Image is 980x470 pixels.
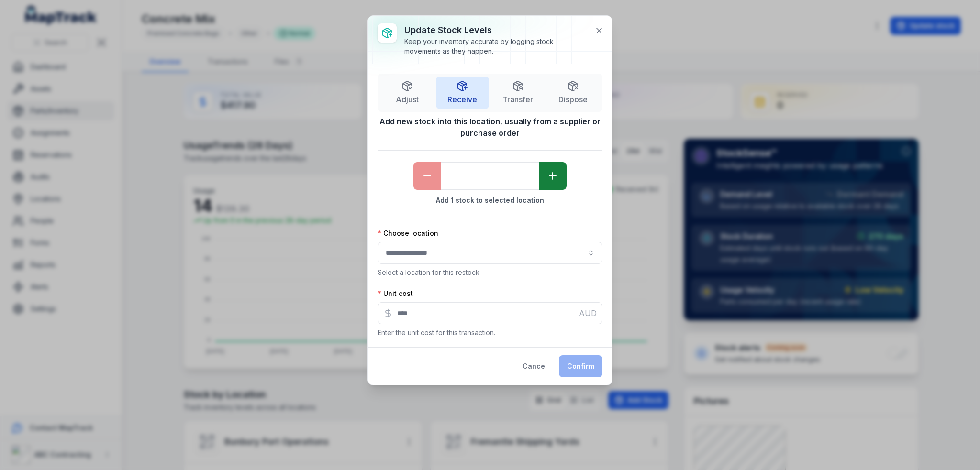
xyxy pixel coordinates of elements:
button: Transfer [491,77,545,109]
span: Receive [447,94,477,105]
button: Dispose [546,77,600,109]
input: :r4t:-form-item-label [378,302,602,324]
p: Select a location for this restock [378,268,602,277]
button: Adjust [380,77,434,109]
span: Adjust [396,94,419,105]
span: Dispose [558,94,588,105]
input: undefined-form-item-label [441,162,539,190]
strong: Add new stock into this location, usually from a supplier or purchase order [378,116,602,139]
button: Receive [436,77,490,109]
label: Unit cost [378,289,413,298]
span: Transfer [502,94,533,105]
div: Keep your inventory accurate by logging stock movements as they happen. [404,37,587,56]
p: Enter the unit cost for this transaction. [378,328,602,338]
h3: Update stock levels [404,23,587,37]
strong: Add 1 stock to selected location [378,196,602,205]
button: Cancel [514,355,555,377]
label: Choose location [378,229,438,238]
